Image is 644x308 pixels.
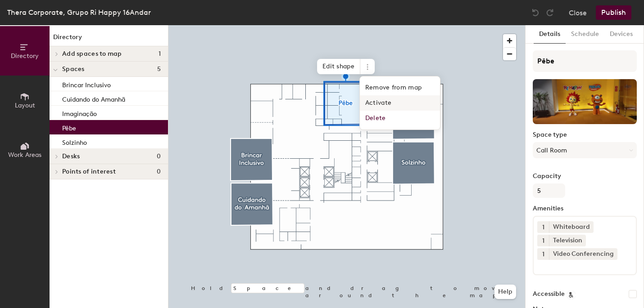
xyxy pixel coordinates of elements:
button: Call Room [533,142,637,158]
button: Details [534,25,566,44]
span: Edit shape [317,59,360,74]
label: Capacity [533,173,637,180]
img: Undo [531,8,540,17]
img: Redo [545,8,554,17]
span: 0 [157,168,161,175]
p: Cuidando do Amanhã [62,93,125,103]
button: Publish [596,5,631,20]
span: Directory [11,52,39,60]
button: 1 [537,248,549,260]
span: 0 [157,153,161,160]
span: 1 [542,236,544,246]
span: 1 [542,250,544,259]
span: 1 [542,223,544,232]
button: Close [569,5,587,20]
span: 5 [157,66,161,73]
button: Help [494,285,516,299]
img: The space named Pêbe [533,79,637,124]
span: Points of interest [62,168,116,175]
div: Thera Corporate, Grupo Ri Happy 16Andar [7,7,151,18]
button: Devices [604,25,638,44]
label: Amenities [533,205,637,212]
span: Layout [15,102,35,109]
span: Remove from map [360,80,440,95]
p: Imaginação [62,107,97,118]
span: 1 [159,50,161,58]
label: Accessible [533,290,565,298]
span: Delete [360,111,440,126]
span: Desks [62,153,80,160]
p: Pêbe [62,122,76,132]
span: Add spaces to map [62,50,122,58]
button: 1 [537,221,549,233]
label: Space type [533,131,637,138]
p: Brincar Inclusivo [62,79,111,89]
h1: Directory [50,32,168,46]
p: Solzinho [62,136,87,147]
span: Spaces [62,66,85,73]
button: 1 [537,235,549,246]
div: Whiteboard [549,221,594,233]
span: Work Areas [8,151,41,159]
span: Activate [360,95,440,111]
div: Video Conferencing [549,248,617,260]
button: Schedule [566,25,604,44]
div: Television [549,235,586,246]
